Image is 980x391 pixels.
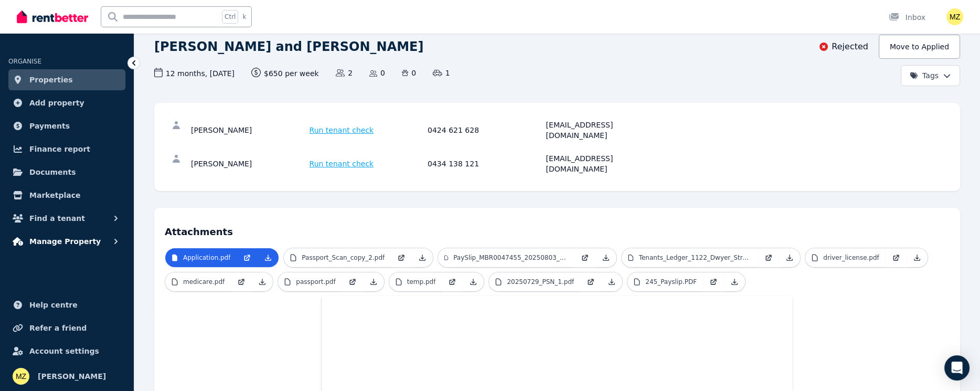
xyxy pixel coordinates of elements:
div: Open Intercom Messenger [944,355,970,381]
a: Account settings [8,341,125,362]
a: Payments [8,115,125,136]
a: Add property [8,92,125,113]
span: Payments [29,120,70,132]
button: Manage Property [8,231,125,252]
a: Download Attachment [601,272,622,291]
span: 1 [433,68,450,78]
img: Micky zhu [13,368,29,385]
a: Open in new Tab [580,272,601,291]
p: Passport_Scan_copy_2.pdf [302,253,385,262]
span: Ctrl [222,10,238,24]
a: Download Attachment [463,272,484,291]
a: Open in new Tab [703,272,724,291]
a: Open in new Tab [391,248,412,267]
a: Open in new Tab [342,272,363,291]
p: Tenants_Ledger_1122_Dwyer_Street.pdf [639,253,752,262]
a: Download Attachment [779,248,800,267]
a: Open in new Tab [886,248,907,267]
a: temp.pdf [389,272,442,291]
span: Tags [910,70,939,81]
span: Documents [29,166,76,178]
span: Find a tenant [29,212,85,225]
a: 20250729_PSN_1.pdf [489,272,580,291]
a: medicare.pdf [165,272,231,291]
p: Application.pdf [183,253,230,262]
img: RentBetter [17,9,88,25]
a: Documents [8,162,125,183]
p: PaySlip_MBR0047455_20250803_P0458951_2234.pdf [453,253,568,262]
a: 245_Payslip.PDF [627,272,703,291]
a: Download Attachment [907,248,928,267]
a: Tenants_Ledger_1122_Dwyer_Street.pdf [622,248,758,267]
span: Properties [29,73,73,86]
p: medicare.pdf [183,278,225,286]
a: driver_license.pdf [805,248,885,267]
button: Find a tenant [8,208,125,229]
span: Account settings [29,345,99,357]
a: Marketplace [8,185,125,206]
span: Run tenant check [310,158,374,169]
a: Passport_Scan_copy_2.pdf [284,248,391,267]
span: 0 [402,68,416,78]
span: 12 months , [DATE] [154,68,235,79]
p: driver_license.pdf [823,253,879,262]
div: [PERSON_NAME] [191,120,306,141]
div: Rejected [818,40,868,53]
a: Download Attachment [595,248,616,267]
span: ORGANISE [8,58,41,65]
a: passport.pdf [278,272,342,291]
a: Refer a friend [8,318,125,339]
a: Download Attachment [363,272,384,291]
a: Open in new Tab [231,272,252,291]
a: Open in new Tab [237,248,258,267]
img: Micky zhu [946,8,963,25]
span: [PERSON_NAME] [38,370,106,383]
span: Finance report [29,143,90,155]
a: Finance report [8,139,125,160]
a: Help centre [8,294,125,315]
a: Open in new Tab [442,272,463,291]
span: Run tenant check [310,125,374,135]
p: passport.pdf [296,278,335,286]
h1: [PERSON_NAME] and [PERSON_NAME] [154,38,423,55]
div: Inbox [889,12,925,23]
p: 20250729_PSN_1.pdf [507,278,574,286]
p: temp.pdf [407,278,436,286]
p: 245_Payslip.PDF [645,278,697,286]
a: Download Attachment [252,272,273,291]
span: Add property [29,97,84,109]
a: Download Attachment [724,272,745,291]
div: 0424 621 628 [428,120,543,141]
a: Download Attachment [412,248,433,267]
span: 0 [369,68,385,78]
span: Manage Property [29,235,101,248]
span: $650 per week [251,68,319,79]
span: Help centre [29,299,78,311]
a: Properties [8,69,125,90]
button: Tags [901,65,960,86]
a: Open in new Tab [758,248,779,267]
span: Marketplace [29,189,80,202]
a: Application.pdf [165,248,237,267]
h4: Attachments [165,218,950,239]
button: Move to Applied [879,35,960,59]
div: [PERSON_NAME] [191,153,306,174]
a: PaySlip_MBR0047455_20250803_P0458951_2234.pdf [438,248,574,267]
div: 0434 138 121 [428,153,543,174]
div: [EMAIL_ADDRESS][DOMAIN_NAME] [546,153,662,174]
div: [EMAIL_ADDRESS][DOMAIN_NAME] [546,120,662,141]
span: k [242,13,246,21]
span: Refer a friend [29,322,87,334]
a: Open in new Tab [574,248,595,267]
span: 2 [336,68,353,78]
a: Download Attachment [258,248,279,267]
